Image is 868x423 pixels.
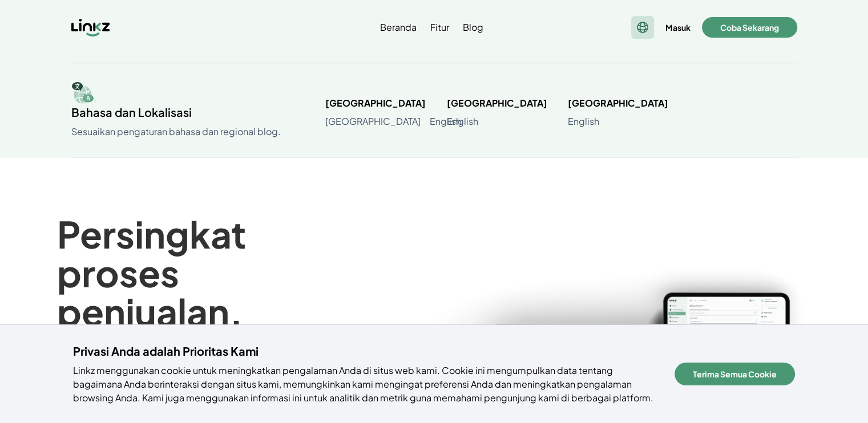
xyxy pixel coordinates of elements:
a: English [568,115,599,128]
h1: Persingkat proses penjualan, tingkatkan bisnis. [57,214,358,408]
h2: [GEOGRAPHIC_DATA] [325,96,433,110]
a: [GEOGRAPHIC_DATA] [325,115,421,128]
h2: [GEOGRAPHIC_DATA] [568,96,676,110]
img: Linkz logo [71,18,110,36]
p: Sesuaikan pengaturan bahasa dan regional blog. [71,125,307,139]
img: Regional Languages [71,82,94,104]
button: Masuk [663,19,693,35]
h4: Privasi Anda adalah Prioritas Kami [73,343,661,359]
span: Fitur [430,21,449,34]
a: Beranda [378,21,419,34]
a: Fitur [428,21,451,34]
p: Linkz menggunakan cookie untuk meningkatkan pengalaman Anda di situs web kami. Cookie ini mengump... [73,364,661,405]
a: English [430,115,461,128]
a: Blog [461,21,486,34]
a: English [446,115,478,128]
h2: [GEOGRAPHIC_DATA] [446,96,554,110]
button: Coba Sekarang [702,17,797,38]
h2: Bahasa dan Lokalisasi [71,104,307,120]
button: Terima Semua Cookie [675,363,795,385]
span: Beranda [380,21,417,34]
span: Blog [463,21,483,34]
